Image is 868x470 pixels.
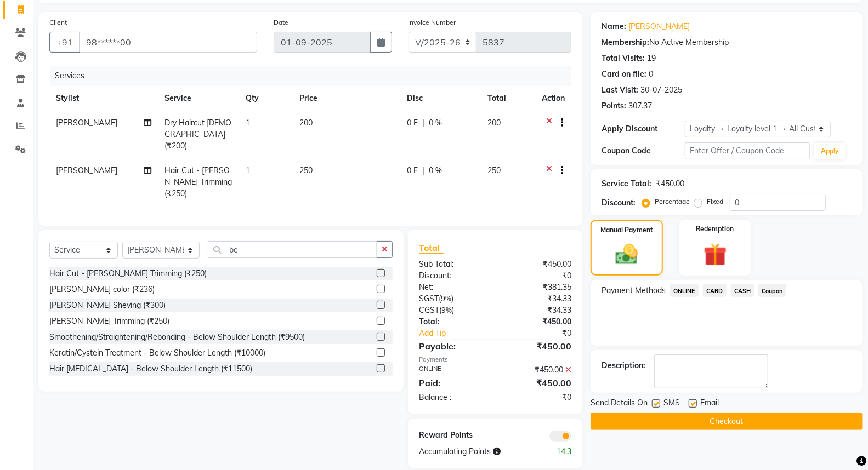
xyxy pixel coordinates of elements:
[419,355,571,364] div: Payments
[422,117,424,129] span: |
[649,68,653,80] div: 0
[628,100,652,112] div: 307.37
[495,392,580,403] div: ₹0
[411,340,495,353] div: Payable:
[495,316,580,328] div: ₹450.00
[591,397,648,411] span: Send Details On
[602,68,646,80] div: Card on file:
[429,165,442,176] span: 0 %
[419,242,444,254] span: Total
[158,86,239,111] th: Service
[164,165,232,198] span: Hair Cut - [PERSON_NAME] Trimming (₹250)
[274,18,288,27] label: Date
[400,86,481,111] th: Disc
[602,145,685,157] div: Coupon Code
[246,118,250,128] span: 1
[535,86,571,111] th: Action
[663,397,680,411] span: SMS
[495,270,580,282] div: ₹0
[293,86,400,111] th: Price
[487,165,501,175] span: 250
[49,18,67,27] label: Client
[49,347,265,359] div: Keratin/Cystein Treatment - Below Shoulder Length (₹10000)
[164,118,231,151] span: Dry Haircut [DEMOGRAPHIC_DATA] (₹200)
[591,413,863,430] button: Checkout
[602,123,685,135] div: Apply Discount
[602,53,645,64] div: Total Visits:
[487,118,501,128] span: 200
[56,118,117,128] span: [PERSON_NAME]
[79,32,257,53] input: Search by Name/Mobile/Email/Code
[495,364,580,376] div: ₹450.00
[731,284,754,297] span: CASH
[814,143,846,159] button: Apply
[495,259,580,270] div: ₹450.00
[411,364,495,376] div: ONLINE
[640,84,682,96] div: 30-07-2025
[602,360,645,371] div: Description:
[411,316,495,328] div: Total:
[609,242,645,267] img: _cash.svg
[299,118,313,128] span: 200
[246,165,250,175] span: 1
[685,142,810,159] input: Enter Offer / Coupon Code
[411,392,495,403] div: Balance :
[628,21,690,32] a: [PERSON_NAME]
[409,18,456,27] label: Invoice Number
[49,300,166,311] div: [PERSON_NAME] Sheving (₹300)
[208,241,377,258] input: Search or Scan
[495,305,580,316] div: ₹34.33
[670,284,699,297] span: ONLINE
[600,225,653,235] label: Manual Payment
[647,53,656,64] div: 19
[49,86,158,111] th: Stylist
[495,376,580,389] div: ₹450.00
[411,376,495,389] div: Paid:
[537,446,580,457] div: 14.3
[495,282,580,293] div: ₹381.35
[49,316,169,327] div: [PERSON_NAME] Trimming (₹250)
[411,446,537,457] div: Accumulating Points
[429,117,442,129] span: 0 %
[481,86,535,111] th: Total
[602,37,852,48] div: No Active Membership
[49,363,252,375] div: Hair [MEDICAL_DATA] - Below Shoulder Length (₹11500)
[495,340,580,353] div: ₹450.00
[602,21,626,32] div: Name:
[602,285,666,296] span: Payment Methods
[50,66,580,86] div: Services
[411,429,495,442] div: Reward Points
[509,328,580,339] div: ₹0
[419,305,439,315] span: CGST
[49,268,207,279] div: Hair Cut - [PERSON_NAME] Trimming (₹250)
[441,306,452,314] span: 9%
[656,178,684,190] div: ₹450.00
[707,197,723,207] label: Fixed
[411,270,495,282] div: Discount:
[49,32,80,53] button: +91
[49,284,155,295] div: [PERSON_NAME] color (₹236)
[441,294,451,303] span: 9%
[411,282,495,293] div: Net:
[411,305,495,316] div: ( )
[602,37,649,48] div: Membership:
[407,117,418,129] span: 0 F
[758,284,786,297] span: Coupon
[239,86,293,111] th: Qty
[700,397,719,411] span: Email
[407,165,418,176] span: 0 F
[655,197,690,207] label: Percentage
[703,284,727,297] span: CARD
[411,293,495,305] div: ( )
[411,259,495,270] div: Sub Total:
[49,331,305,343] div: Smoothening/Straightening/Rebonding - Below Shoulder Length (₹9500)
[602,84,638,96] div: Last Visit:
[696,224,734,234] label: Redemption
[495,293,580,305] div: ₹34.33
[696,240,734,269] img: _gift.svg
[602,197,636,209] div: Discount:
[422,165,424,176] span: |
[411,328,509,339] a: Add Tip
[419,294,439,303] span: SGST
[299,165,313,175] span: 250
